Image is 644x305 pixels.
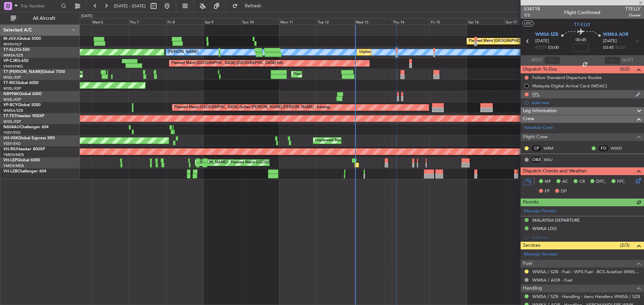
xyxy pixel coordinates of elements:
span: ATOT [531,57,542,64]
a: T7-[PERSON_NAME]Global 7500 [3,70,65,74]
span: WMSA SZB [535,31,558,38]
a: N604AUChallenger 604 [3,125,49,129]
span: T7-ELLY [574,21,591,28]
span: 534718 [524,5,540,12]
span: DFC, [596,178,606,185]
span: Owner [625,12,641,18]
a: VH-L2BChallenger 604 [3,169,46,173]
span: 00:45 [576,37,586,44]
span: T7-TST [3,114,16,118]
a: T7-TSTHawker 900XP [3,114,44,118]
span: FFC [617,178,625,185]
span: Dispatch Checks and Weather [523,167,587,175]
div: CP [531,145,542,152]
a: WSSL/XSP [3,75,21,80]
a: YMEN/MEB [3,163,24,168]
div: Mon 11 [279,18,317,24]
a: WMSA/SZB [3,53,23,58]
div: Fri 8 [166,18,204,24]
span: 03:00 [548,45,559,51]
span: (0/2) [620,66,630,73]
span: ETOT [535,45,546,51]
a: WMSA / SZB - Fuel - WFS Fuel - BCS Aviation WMSA / SZB (EJ Asia Only) [532,269,641,275]
a: VHHH/HKG [3,64,23,69]
span: 1/2 [524,12,540,18]
div: FPL [532,91,540,97]
span: [DATE] [603,38,617,45]
span: VP-CJR [3,59,17,63]
div: Planned Maint [GEOGRAPHIC_DATA] (Sultan [PERSON_NAME] [PERSON_NAME] - Subang) [174,102,330,112]
span: Services [523,242,540,249]
a: WMKA / AOR - Fuel [532,277,572,283]
span: AC [562,178,568,185]
span: MF [545,178,551,185]
span: VH-LEP [3,158,17,162]
span: T7ELLY [625,5,641,12]
div: Planned Maint [GEOGRAPHIC_DATA] ([GEOGRAPHIC_DATA] Intl) [171,58,283,68]
span: ELDT [615,45,626,51]
a: T7-ELLYG-550 [3,48,30,52]
a: Schedule Crew [524,125,553,131]
div: Wed 6 [91,18,128,24]
a: VH-VSKGlobal Express XRS [3,136,55,140]
span: CR [579,178,585,185]
span: WMKA AOR [603,31,628,38]
span: 03:45 [603,45,614,51]
div: Thu 7 [128,18,166,24]
a: WMSA / SZB - Handling - Aero Handlers WMSA / SZB [532,294,640,299]
span: N8998K [3,92,19,96]
div: Malaysia Digital Arrival Card (MDAC) [532,83,607,89]
span: VH-RIU [3,147,17,151]
div: [PERSON_NAME] [168,47,198,57]
span: Fuel [523,260,532,268]
a: VH-RIUHawker 800XP [3,147,45,151]
a: Manage Services [524,251,557,258]
button: UTC [522,20,534,26]
span: All Aircraft [17,16,71,21]
a: T7-RICGlobal 6000 [3,81,39,85]
a: WSSL/XSP [3,97,21,102]
div: Sat 16 [467,18,504,24]
span: Handling [523,285,542,292]
span: N604AU [3,125,20,129]
span: VH-L2B [3,169,17,173]
span: Leg Information [523,107,557,115]
a: YSSY/SYD [3,141,20,146]
span: VH-VSK [3,136,18,140]
a: WWD [611,145,626,151]
div: Planned Maint [GEOGRAPHIC_DATA] ([GEOGRAPHIC_DATA]) [293,69,399,79]
div: Unplanned Maint [GEOGRAPHIC_DATA] (Sultan [PERSON_NAME] [PERSON_NAME] - Subang) [359,47,520,57]
div: Add new [532,100,641,105]
a: YSSY/SYD [3,130,20,135]
span: DP [561,188,567,195]
button: All Aircraft [7,13,73,24]
a: YMEN/MEB [3,152,24,157]
a: M-JGVJGlobal 5000 [3,37,41,41]
a: VP-CJRG-650 [3,59,29,63]
div: Unplanned Maint Sydney ([PERSON_NAME] Intl) [315,136,397,146]
div: Tue 12 [317,18,354,24]
div: OBX [531,156,542,163]
img: edit [636,91,641,97]
div: Follow Standard Departure Routes [532,75,602,80]
span: T7-[PERSON_NAME] [3,70,42,74]
div: Planned Maint [GEOGRAPHIC_DATA] (Seletar) [469,36,547,46]
div: FO [598,145,609,152]
button: Refresh [229,1,269,11]
a: WSSL/XSP [3,86,21,91]
a: VP-BCYGlobal 5000 [3,103,41,107]
div: Thu 14 [392,18,429,24]
a: XNU [544,157,559,163]
a: WMSA/SZB [3,108,23,113]
span: T7-ELLY [3,48,18,52]
a: MRM [544,145,559,151]
span: [DATE] - [DATE] [114,3,146,9]
span: ALDT [622,57,633,64]
div: Sat 9 [204,18,241,24]
span: VP-BCY [3,103,18,107]
div: Sun 17 [504,18,542,24]
div: Sun 10 [241,18,279,24]
a: N8998KGlobal 6000 [3,92,42,96]
a: VH-LEPGlobal 6000 [3,158,40,162]
a: WSSL/XSP [3,119,21,124]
